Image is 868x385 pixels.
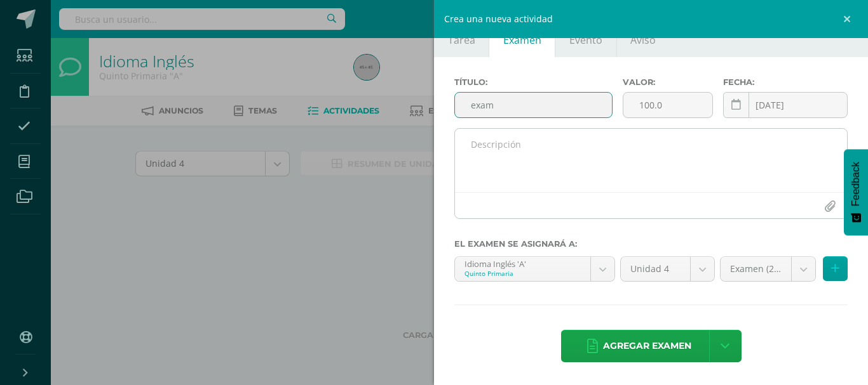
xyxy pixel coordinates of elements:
[454,239,848,249] label: El examen se asignará a:
[850,162,862,206] span: Feedback
[455,257,614,281] a: Idioma Inglés 'A'Quinto Primaria
[723,77,848,87] label: Fecha:
[630,257,681,281] span: Unidad 4
[569,33,602,47] span: Evento
[465,257,581,269] div: Idioma Inglés 'A'
[455,93,612,117] input: Título
[623,77,714,87] label: Valor:
[448,33,475,47] span: Tarea
[603,330,691,362] span: Agregar examen
[454,77,613,87] label: Título:
[623,93,713,117] input: Puntos máximos
[503,33,541,47] span: Examen
[621,257,714,281] a: Unidad 4
[721,257,815,281] a: Examen (25.0%)
[844,149,868,235] button: Feedback - Mostrar encuesta
[465,269,581,278] div: Quinto Primaria
[730,257,782,281] span: Examen (25.0%)
[724,93,847,117] input: Fecha de entrega
[630,33,656,47] span: Aviso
